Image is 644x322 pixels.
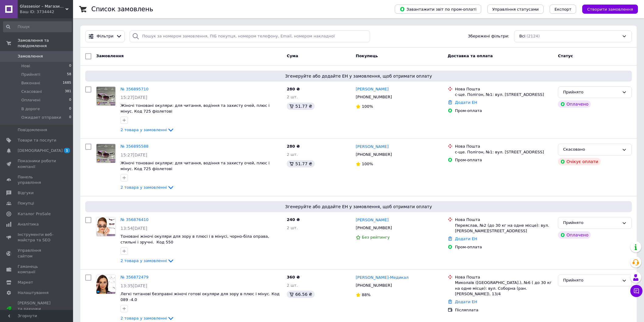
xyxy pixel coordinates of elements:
[121,128,174,132] a: 2 товара у замовленні
[96,144,116,163] a: Фото товару
[21,106,40,112] span: В дороге
[400,6,476,12] span: Завантажити звіт по пром-оплаті
[356,152,392,157] span: [PHONE_NUMBER]
[64,148,70,153] span: 1
[18,38,73,49] span: Замовлення та повідомлення
[21,63,30,69] span: Нові
[356,283,392,288] span: [PHONE_NUMBER]
[563,146,619,153] div: Скасовано
[563,277,619,284] div: Прийнято
[287,160,314,167] div: 51.77 ₴
[455,86,553,92] div: Нова Пошта
[96,54,124,58] span: Замовлення
[18,127,47,133] span: Повідомлення
[18,211,51,217] span: Каталог ProSale
[287,54,298,58] span: Cума
[69,97,71,103] span: 0
[18,148,63,153] span: [DEMOGRAPHIC_DATA]
[121,103,270,114] a: Жіночі тоновані окуляри: для читання, водіння та захисту очей, плюс і мінус. Код 725 фіолетові
[287,152,298,157] span: 2 шт.
[455,236,477,241] a: Додати ЕН
[356,54,378,58] span: Покупець
[356,144,389,150] a: [PERSON_NAME]
[121,316,174,320] a: 2 товара у замовленні
[20,9,73,15] div: Ваш ID: 3734442
[130,30,370,42] input: Пошук за номером замовлення, ПІБ покупця, номером телефону, Email, номером накладної
[18,190,33,196] span: Відгуки
[121,217,149,222] a: № 356876410
[455,307,553,313] div: Післяплата
[69,63,71,69] span: 0
[21,115,61,120] span: Ожидает отправки
[121,316,167,320] span: 2 товара у замовленні
[527,34,540,38] span: (2124)
[455,223,553,234] div: Переяслав, №2 (до 30 кг на одне місце): вул. [PERSON_NAME][STREET_ADDRESS]
[18,264,56,275] span: Гаманець компанії
[121,234,269,244] a: Тоновані жіночі окуляри для зору в плюсі і в мінусі, чорно-біла оправа, стильні і зручні. Код 550
[69,106,71,112] span: 0
[356,95,392,99] span: [PHONE_NUMBER]
[96,217,116,236] a: Фото товару
[121,292,280,302] a: Легкі титанові безправні жіночі готові окуляри для зору в плюс і мінус. Код 089 -4.0
[96,86,116,106] a: Фото товару
[96,275,115,294] img: Фото товару
[558,231,591,239] div: Оплачено
[287,95,298,99] span: 2 шт.
[97,33,114,39] span: Фільтри
[121,161,270,171] a: Жіночі тоновані окуляри: для читання, водіння та захисту очей, плюс і мінус. Код 725 фіолетові
[63,80,71,86] span: 1685
[21,80,40,86] span: Виконані
[362,235,390,240] span: Без рейтингу
[563,220,619,226] div: Прийнято
[356,226,392,230] span: [PHONE_NUMBER]
[121,185,167,190] span: 2 товара у замовленні
[69,115,71,120] span: 0
[558,158,601,165] div: Очікує оплати
[121,152,147,157] span: 15:27[DATE]
[362,104,373,109] span: 100%
[362,162,373,166] span: 100%
[18,300,56,317] span: [PERSON_NAME] та рахунки
[356,275,408,281] a: [PERSON_NAME]-Медикал
[563,89,619,96] div: Прийнято
[362,292,371,297] span: 88%
[121,95,147,100] span: 15:27[DATE]
[18,158,56,169] span: Показники роботи компанії
[96,144,115,163] img: Фото товару
[96,275,116,294] a: Фото товару
[121,128,167,132] span: 2 товара у замовленні
[492,7,539,12] span: Управління статусами
[455,92,553,97] div: с-ще. Полігон, №1: вул. [STREET_ADDRESS]
[21,72,40,77] span: Прийняті
[21,89,42,94] span: Скасовані
[18,232,56,243] span: Інструменти веб-майстра та SEO
[287,144,300,149] span: 280 ₴
[395,5,481,14] button: Завантажити звіт по пром-оплаті
[121,185,174,190] a: 2 товара у замовленні
[18,138,56,143] span: Товари та послуги
[455,100,477,105] a: Додати ЕН
[455,244,553,250] div: Пром-оплата
[356,217,389,223] a: [PERSON_NAME]
[18,248,56,259] span: Управління сайтом
[487,5,544,14] button: Управління статусами
[121,258,167,263] span: 2 товара у замовленні
[287,275,300,279] span: 360 ₴
[121,226,147,231] span: 13:54[DATE]
[287,217,300,222] span: 240 ₴
[455,275,553,280] div: Нова Пошта
[555,7,572,12] span: Експорт
[587,7,633,12] span: Створити замовлення
[287,87,300,91] span: 280 ₴
[18,290,49,296] span: Налаштування
[455,280,553,297] div: Миколаїв ([GEOGRAPHIC_DATA].), №6 ( до 30 кг на одне місце): вул. Соборна (ран. [PERSON_NAME]), 13/4
[576,7,638,11] a: Створити замовлення
[88,73,629,79] span: Згенеруйте або додайте ЕН у замовлення, щоб отримати оплату
[88,204,629,210] span: Згенеруйте або додайте ЕН у замовлення, щоб отримати оплату
[455,149,553,155] div: с-ще. Полігон, №1: вул. [STREET_ADDRESS]
[468,33,509,39] span: Збережені фільтри:
[18,222,39,227] span: Аналітика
